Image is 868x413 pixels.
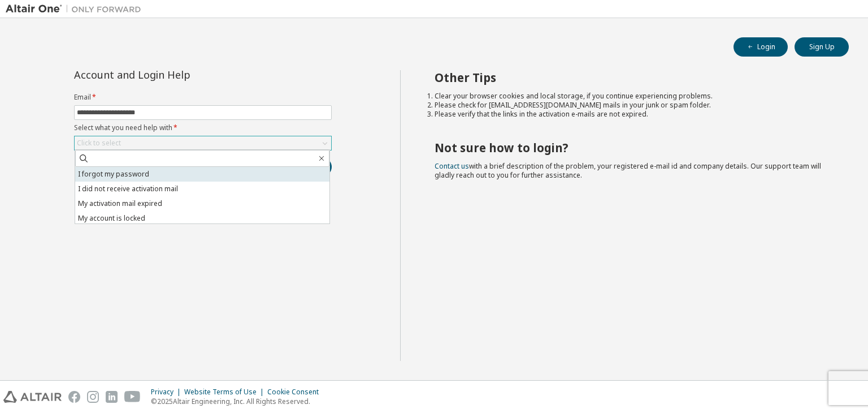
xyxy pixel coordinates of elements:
img: facebook.svg [68,391,80,403]
img: Altair One [6,3,147,15]
li: Please check for [EMAIL_ADDRESS][DOMAIN_NAME] mails in your junk or spam folder. [435,101,829,110]
div: Click to select [75,136,331,150]
a: Contact us [435,161,469,171]
img: instagram.svg [87,391,99,403]
h2: Not sure how to login? [435,140,829,155]
div: Account and Login Help [74,70,280,79]
label: Email [74,93,332,102]
div: Click to select [77,139,121,148]
li: Please verify that the links in the activation e-mails are not expired. [435,110,829,119]
button: Sign Up [795,37,849,57]
li: Clear your browser cookies and local storage, if you continue experiencing problems. [435,92,829,101]
button: Login [734,37,788,57]
img: youtube.svg [124,391,141,403]
img: linkedin.svg [106,391,118,403]
div: Cookie Consent [267,388,325,397]
li: I forgot my password [75,167,329,182]
div: Privacy [151,388,184,397]
div: Website Terms of Use [184,388,267,397]
h2: Other Tips [435,70,829,85]
img: altair_logo.svg [3,391,62,403]
label: Select what you need help with [74,123,332,132]
p: © 2025 Altair Engineering, Inc. All Rights Reserved. [151,397,325,406]
span: with a brief description of the problem, your registered e-mail id and company details. Our suppo... [435,161,821,180]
